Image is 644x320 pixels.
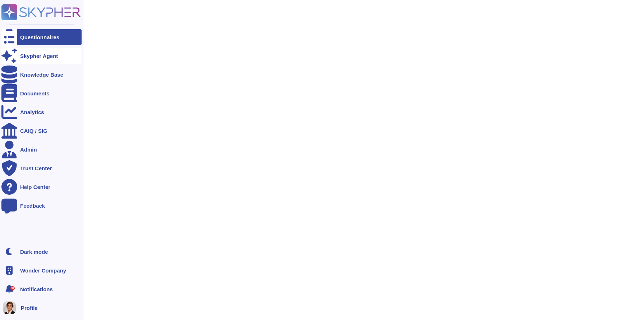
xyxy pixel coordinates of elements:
div: Help Center [20,184,50,190]
a: CAIQ / SIG [1,123,82,139]
a: Skypher Agent [1,48,82,64]
a: Help Center [1,179,82,195]
div: Analytics [20,109,44,115]
button: user [1,300,21,316]
a: Questionnaires [1,29,82,45]
div: Trust Center [20,166,52,171]
span: Profile [21,305,38,311]
a: Analytics [1,104,82,120]
a: Documents [1,85,82,101]
div: CAIQ / SIG [20,128,47,134]
span: Wonder Company [20,268,66,273]
div: 9+ [10,286,15,290]
a: Feedback [1,198,82,213]
a: Admin [1,141,82,157]
div: Feedback [20,203,45,208]
div: Skypher Agent [20,53,58,59]
div: Documents [20,91,50,96]
div: Admin [20,147,37,152]
a: Trust Center [1,160,82,176]
div: Dark mode [20,249,48,254]
div: Knowledge Base [20,72,63,77]
span: Notifications [20,287,53,292]
div: Questionnaires [20,35,59,40]
img: user [3,301,16,314]
a: Knowledge Base [1,67,82,82]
